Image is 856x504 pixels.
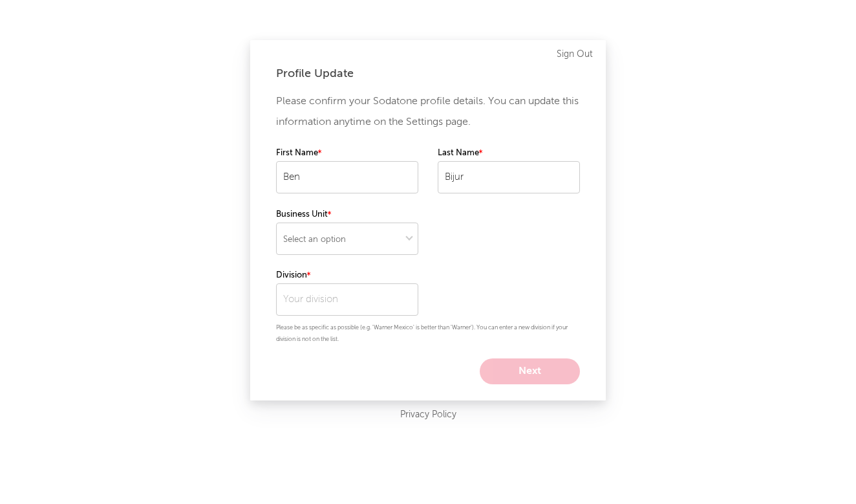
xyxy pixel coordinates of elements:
label: First Name [276,146,418,161]
a: Privacy Policy [400,407,456,423]
input: Your division [276,283,418,316]
input: Your first name [276,161,418,193]
button: Next [480,358,580,384]
p: Please be as specific as possible (e.g. 'Warner Mexico' is better than 'Warner'). You can enter a... [276,322,580,345]
input: Your last name [438,161,580,193]
p: Please confirm your Sodatone profile details. You can update this information anytime on the Sett... [276,91,580,133]
a: Sign Out [557,47,593,62]
label: Business Unit [276,207,418,223]
label: Last Name [438,146,580,161]
div: Profile Update [276,66,580,82]
label: Division [276,268,418,283]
